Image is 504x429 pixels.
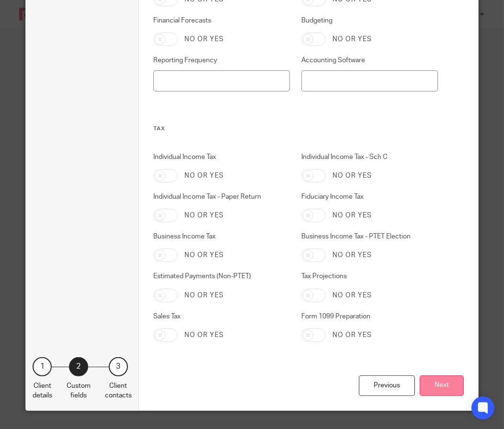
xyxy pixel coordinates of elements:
label: Business Income Tax - PTET Election [301,232,438,241]
label: Fiduciary Income Tax [301,192,438,202]
label: Budgeting [301,16,438,25]
label: No or yes [184,34,224,44]
label: Estimated Payments (Non-PTET) [153,271,290,281]
button: Next [420,375,464,396]
p: Client contacts [105,381,132,401]
label: Reporting Frequency [153,56,290,65]
label: No or yes [332,34,372,44]
label: No or yes [332,330,372,340]
label: Accounting Software [301,56,438,65]
label: Business Income Tax [153,232,290,241]
label: Sales Tax [153,312,290,321]
label: No or yes [184,250,224,260]
label: Individual Income Tax - Sch C [301,152,438,162]
label: No or yes [332,291,372,300]
label: No or yes [332,171,372,181]
label: No or yes [184,291,224,300]
label: No or yes [332,211,372,220]
label: Individual Income Tax [153,152,290,162]
div: 2 [69,357,88,376]
label: Tax Projections [301,271,438,281]
label: Individual Income Tax - Paper Return [153,192,290,202]
div: 3 [109,357,128,376]
h3: Tax [153,125,438,133]
label: No or yes [184,330,224,340]
label: No or yes [184,171,224,181]
label: Form 1099 Preparation [301,312,438,321]
p: Client details [33,381,52,401]
p: Custom fields [67,381,91,401]
label: Financial Forecasts [153,16,290,25]
div: 1 [33,357,52,376]
label: No or yes [184,211,224,220]
div: Previous [359,375,415,396]
label: No or yes [332,250,372,260]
